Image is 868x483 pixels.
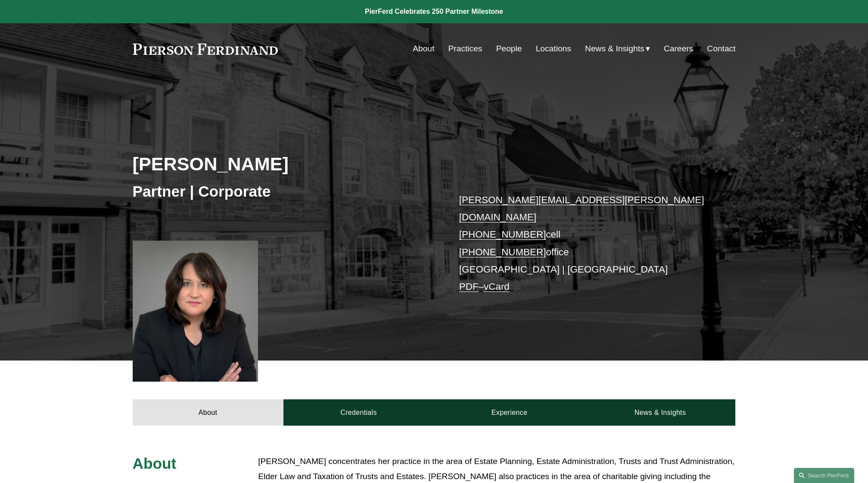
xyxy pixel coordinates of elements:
a: News & Insights [585,399,735,425]
p: cell office [GEOGRAPHIC_DATA] | [GEOGRAPHIC_DATA] – [459,191,710,296]
a: [PHONE_NUMBER] [459,229,546,240]
a: Credentials [283,399,434,425]
span: About [133,455,177,472]
a: About [413,41,434,57]
a: vCard [484,281,510,292]
a: PDF [459,281,479,292]
a: Careers [664,41,693,57]
a: folder dropdown [585,41,650,57]
a: [PERSON_NAME][EMAIL_ADDRESS][PERSON_NAME][DOMAIN_NAME] [459,194,704,223]
a: About [133,399,283,425]
a: Contact [707,41,735,57]
span: News & Insights [585,41,644,56]
h3: Partner | Corporate [133,182,434,201]
a: Locations [536,41,571,57]
a: Search this site [794,468,854,483]
a: People [496,41,522,57]
a: Experience [434,399,585,425]
a: Practices [448,41,482,57]
h2: [PERSON_NAME] [133,153,434,175]
a: [PHONE_NUMBER] [459,247,546,257]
